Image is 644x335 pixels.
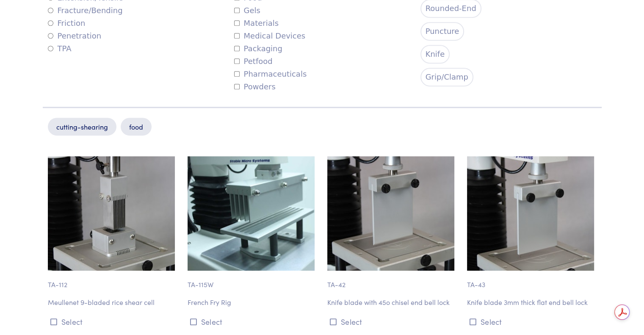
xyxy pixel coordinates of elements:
[467,315,597,329] button: Select
[234,55,273,68] label: Petfood
[327,315,457,329] button: Select
[48,42,72,55] label: TPA
[234,84,240,89] input: Powders
[48,315,177,329] button: Select
[48,46,53,51] input: TPA
[48,4,123,17] label: Fracture/Bending
[48,33,53,39] input: Penetration
[234,20,240,26] input: Materials
[234,58,240,64] input: Petfood
[234,17,279,30] label: Materials
[234,71,240,77] input: Pharmaceuticals
[48,8,53,13] input: Fracture/Bending
[234,68,307,80] label: Pharmaceuticals
[234,4,260,17] label: Gels
[467,297,597,308] p: Knife blade 3mm thick flat end bell lock
[121,118,152,136] p: food
[327,297,457,308] p: Knife blade with 45o chisel end bell lock
[234,42,282,55] label: Packaging
[420,45,450,64] label: Knife
[48,20,53,26] input: Friction
[48,271,177,290] p: TA-112
[467,156,594,271] img: ta-43_flat-blade.jpg
[48,17,86,30] label: Friction
[327,156,454,271] img: ta-42_chisel-knife.jpg
[188,156,315,271] img: shear-ta-115w-french-fry-rig-2.jpg
[420,68,473,86] label: Grip/Clamp
[234,8,240,13] input: Gels
[234,33,240,39] input: Medical Devices
[48,118,116,136] p: cutting-shearing
[48,156,175,271] img: ta-112_meullenet-rice-shear-cell2.jpg
[234,80,276,93] label: Powders
[188,297,317,308] p: French Fry Rig
[234,30,306,42] label: Medical Devices
[467,271,597,290] p: TA-43
[188,271,317,290] p: TA-115W
[48,297,177,308] p: Meullenet 9-bladed rice shear cell
[327,271,457,290] p: TA-42
[234,46,240,51] input: Packaging
[420,22,464,41] label: Puncture
[48,30,102,42] label: Penetration
[188,315,317,329] button: Select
